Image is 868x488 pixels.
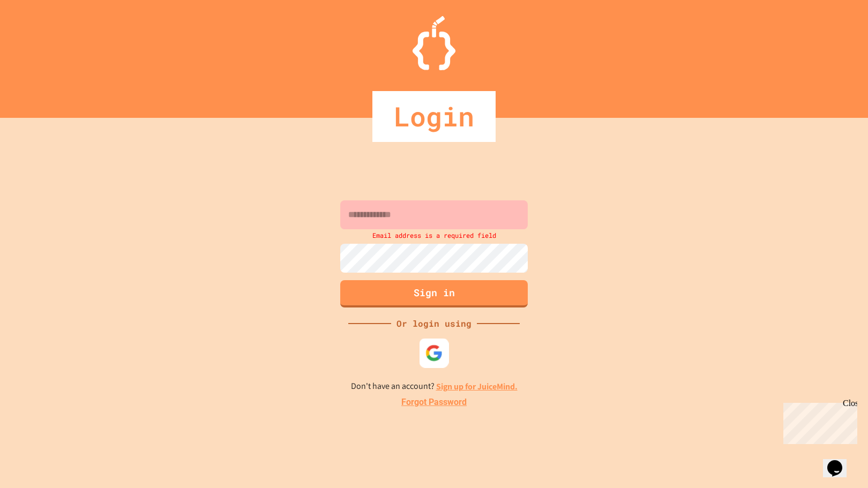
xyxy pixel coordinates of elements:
img: google-icon.svg [425,344,443,362]
div: Login [372,91,496,142]
a: Sign up for JuiceMind. [436,381,518,392]
div: Or login using [391,317,477,330]
div: Chat with us now!Close [4,4,74,68]
iframe: chat widget [823,445,857,477]
iframe: chat widget [779,399,857,444]
a: Forgot Password [401,396,467,409]
img: Logo.svg [413,16,455,70]
p: Don't have an account? [351,380,518,393]
button: Sign in [340,280,528,307]
div: Email address is a required field [338,229,530,241]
